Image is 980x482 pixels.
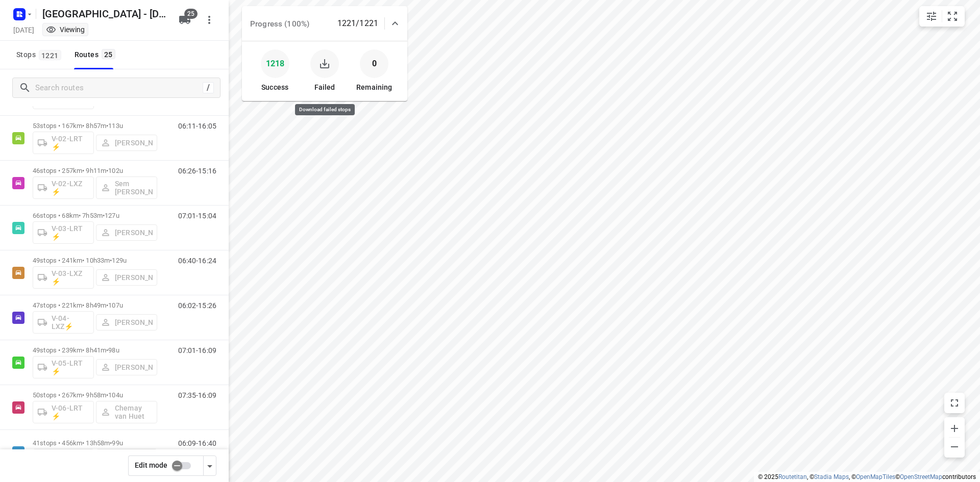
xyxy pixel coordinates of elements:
[900,473,942,480] a: OpenStreetMap
[33,257,157,264] p: 49 stops • 241km • 10h33m
[178,346,216,354] p: 07:01-16:09
[856,473,895,480] a: OpenMapTiles
[250,19,309,29] span: Progress (100%)
[33,346,157,354] p: 49 stops • 239km • 8h41m
[16,48,64,61] span: Stops
[356,82,392,93] p: Remaining
[372,56,377,71] p: 0
[178,301,216,310] p: 06:02-15:26
[105,212,119,219] span: 127u
[106,301,108,309] span: •
[106,122,108,130] span: •
[33,122,157,130] p: 53 stops • 167km • 8h57m
[112,439,122,447] span: 99u
[33,167,157,174] p: 46 stops • 257km • 9h11m
[314,82,335,93] p: Failed
[199,10,219,30] button: More
[758,473,976,480] li: © 2025 , © , © © contributors
[103,212,105,219] span: •
[112,257,127,264] span: 129u
[33,439,157,447] p: 41 stops • 456km • 13h58m
[178,439,216,447] p: 06:09-16:40
[35,80,203,96] input: Search routes
[261,82,288,93] p: Success
[108,301,123,309] span: 107u
[106,391,108,399] span: •
[178,167,216,175] p: 06:26-15:16
[33,212,157,219] p: 66 stops • 68km • 7h53m
[814,473,849,480] a: Stadia Maps
[108,346,119,354] span: 98u
[266,56,284,71] p: 1218
[178,257,216,265] p: 06:40-16:24
[204,459,216,472] div: Driver app settings
[108,391,123,399] span: 104u
[178,391,216,399] p: 07:35-16:09
[919,6,965,27] div: small contained button group
[102,49,115,59] span: 25
[75,48,118,61] div: Routes
[106,167,108,174] span: •
[33,301,157,309] p: 47 stops • 221km • 8h49m
[184,9,198,19] span: 25
[110,257,112,264] span: •
[108,122,123,130] span: 113u
[921,6,942,27] button: Map settings
[39,50,61,60] span: 1221
[106,346,108,354] span: •
[242,6,407,41] div: Progress (100%)1221/1221
[337,17,378,30] p: 1221/1221
[778,473,807,480] a: Routetitan
[178,212,216,220] p: 07:01-15:04
[46,24,85,35] div: You are currently in view mode. To make any changes, go to edit project.
[33,391,157,399] p: 50 stops • 267km • 9h58m
[175,10,195,30] button: 25
[942,6,963,27] button: Fit zoom
[178,122,216,130] p: 06:11-16:05
[108,167,123,174] span: 102u
[203,82,214,93] div: /
[110,439,112,447] span: •
[135,461,167,469] span: Edit mode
